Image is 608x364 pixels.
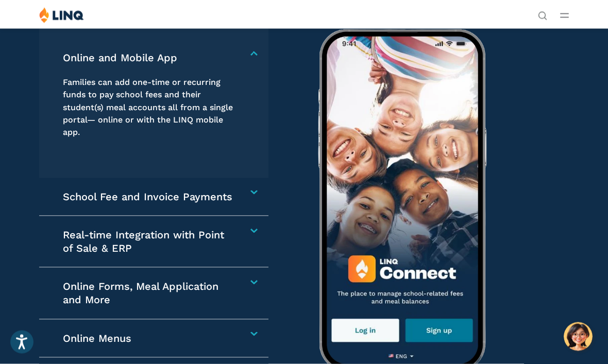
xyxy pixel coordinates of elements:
h4: Online Forms, Meal Application and More [63,280,237,306]
h4: Online Menus [63,332,237,345]
p: Families can add one-time or recurring funds to pay school fees and their student(s) meal account... [63,76,237,139]
button: Open Main Menu [560,10,569,21]
h4: Real-time Integration with Point of Sale & ERP [63,229,237,255]
img: LINQ | K‑12 Software [39,7,84,23]
button: Hello, have a question? Let’s chat. [564,322,593,351]
h4: Online and Mobile App [63,51,237,65]
h4: School Fee and Invoice Payments [63,190,237,204]
button: Open Search Bar [538,10,547,20]
nav: Utility Navigation [538,7,547,20]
